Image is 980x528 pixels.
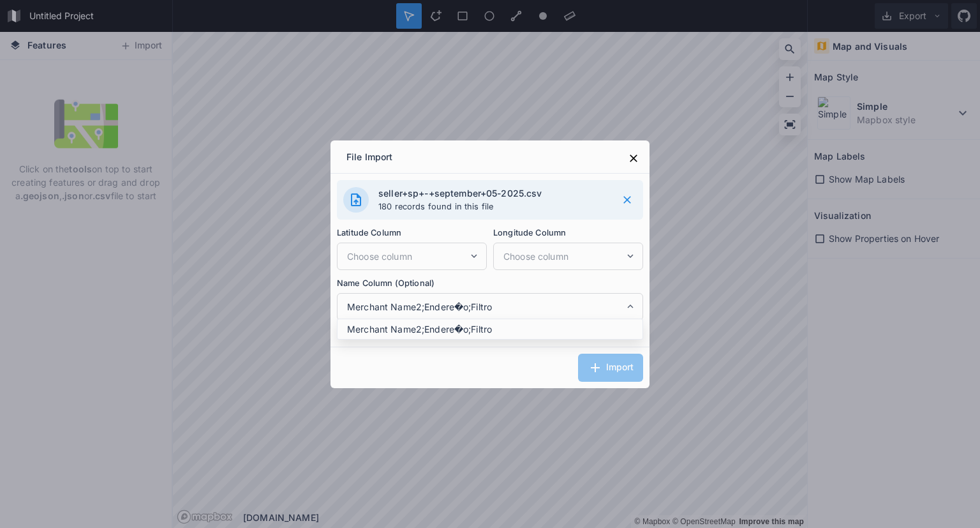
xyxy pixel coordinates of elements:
[347,322,639,336] span: Merchant Name2;Endere�o;Filtro
[337,276,643,290] label: Name Column (Optional)
[503,250,625,263] span: Choose column
[378,186,608,200] h4: seller+sp+-+september+05-2025.csv
[347,250,468,263] span: Choose column
[347,300,625,313] span: Merchant Name2;Endere�o;Filtro
[337,144,403,173] div: File Import
[493,226,643,239] label: Longitude Column
[337,226,487,239] label: Latitude Column
[378,200,608,213] p: 180 records found in this file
